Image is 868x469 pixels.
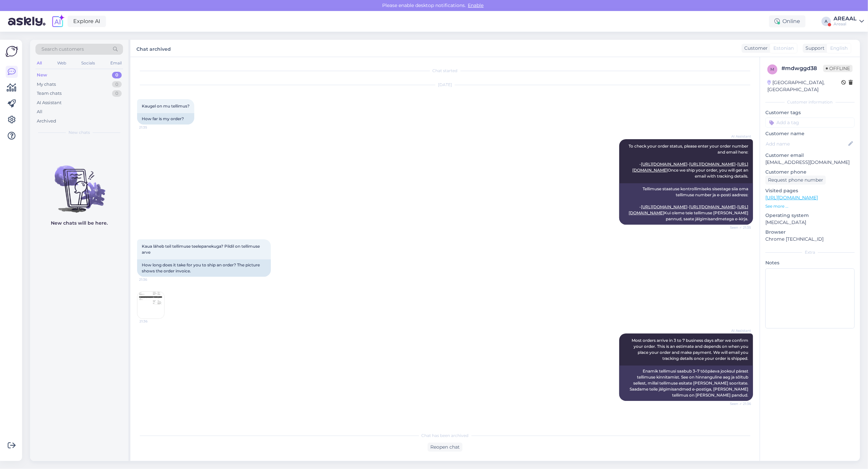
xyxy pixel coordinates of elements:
[765,219,855,226] p: [MEDICAL_DATA]
[37,99,62,106] div: AI Assistant
[137,68,753,74] div: Chat started
[51,14,65,28] img: explore-ai
[834,21,857,27] div: Areaal
[137,82,753,88] div: [DATE]
[422,433,469,439] span: Chat has been archived
[766,140,847,148] input: Add name
[834,16,857,21] div: AREAAL
[142,244,261,255] span: Kaua läheb teil tellimuse teelepanekuga? Pildil on tellimuse arve
[803,45,825,52] div: Support
[137,259,271,277] div: How long does it take for you to ship an order? The picture shows the order invoice.
[765,259,855,266] p: Notes
[37,108,42,115] div: All
[765,187,855,194] p: Visited pages
[726,225,751,230] span: Seen ✓ 21:35
[68,16,106,27] a: Explore AI
[689,204,736,209] a: [URL][DOMAIN_NAME]
[641,204,687,209] a: [URL][DOMAIN_NAME]
[112,72,122,78] div: 0
[137,292,164,318] img: Attachment
[112,90,122,97] div: 0
[5,45,18,58] img: Askly Logo
[765,109,855,116] p: Customer tags
[629,144,749,179] span: To check your order status, please enter your order number and email here: - - - Once we ship you...
[765,159,855,166] p: [EMAIL_ADDRESS][DOMAIN_NAME]
[767,79,841,93] div: [GEOGRAPHIC_DATA], [GEOGRAPHIC_DATA]
[769,15,805,27] div: Online
[112,81,122,88] div: 0
[41,46,84,53] span: Search customers
[726,401,751,406] span: Seen ✓ 21:36
[619,183,753,225] div: Tellimuse staatuse kontrollimiseks sisestage siia oma tellimuse number ja e-posti aadress: - - - ...
[726,328,751,333] span: AI Assistant
[632,338,749,361] span: Most orders arrive in 3 to 7 business days after we confirm your order. This is an estimate and d...
[142,103,190,108] span: Kaugel on mu tellimus?
[830,45,848,52] span: English
[765,229,855,236] p: Browser
[37,118,56,125] div: Archived
[69,130,90,136] span: New chats
[765,236,855,243] p: Chrome [TECHNICAL_ID]
[765,195,818,201] a: [URL][DOMAIN_NAME]
[466,2,486,8] span: Enable
[823,65,853,72] span: Offline
[765,212,855,219] p: Operating system
[765,130,855,137] p: Customer name
[51,220,108,227] p: New chats will be here.
[139,277,164,282] span: 21:36
[641,162,687,167] a: [URL][DOMAIN_NAME]
[834,16,864,27] a: AREAALAreaal
[765,118,855,128] input: Add a tag
[765,152,855,159] p: Customer email
[56,59,68,67] div: Web
[109,59,123,67] div: Email
[137,113,194,125] div: How far is my order?
[781,64,823,72] div: # mdwggd38
[765,203,855,209] p: See more ...
[771,67,774,72] span: m
[30,154,128,214] img: No chats
[619,366,753,401] div: Enamik tellimusi saabub 3–7 tööpäeva jooksul pärast tellimuse kinnitamist. See on hinnanguline ae...
[742,45,768,52] div: Customer
[765,176,826,185] div: Request phone number
[689,162,736,167] a: [URL][DOMAIN_NAME]
[37,81,56,88] div: My chats
[765,169,855,176] p: Customer phone
[726,134,751,139] span: AI Assistant
[139,319,165,324] span: 21:36
[765,99,855,105] div: Customer information
[139,125,164,130] span: 21:35
[822,17,831,26] div: A
[773,45,794,52] span: Estonian
[428,443,462,452] div: Reopen chat
[136,44,171,53] label: Chat archived
[37,72,47,78] div: New
[35,59,43,67] div: All
[37,90,62,97] div: Team chats
[765,249,855,255] div: Extra
[80,59,96,67] div: Socials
